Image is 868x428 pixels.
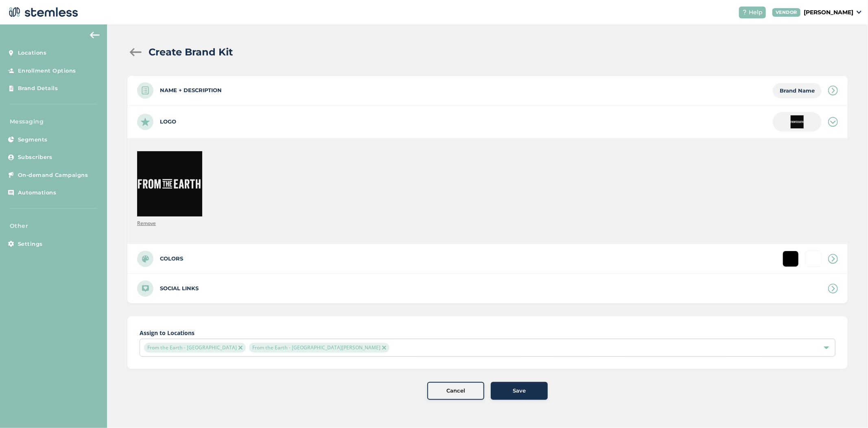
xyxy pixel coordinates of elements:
span: From the Earth - [GEOGRAPHIC_DATA][PERSON_NAME] [249,343,389,353]
img: icon-help-white-03924b79.svg [742,10,747,15]
span: Locations [18,49,47,57]
label: Assign to Locations [140,329,835,337]
img: icon-social-afd90a4a.svg [137,280,153,297]
p: [PERSON_NAME] [804,8,853,17]
img: icon-logo-ec9ef70e.svg [137,114,153,130]
span: Help [749,8,763,17]
img: icon-arrow-back-accent-c549486e.svg [90,32,100,38]
label: Social links [160,285,199,293]
img: icon-close-accent-8a337256.svg [238,346,243,350]
span: Subscribers [18,153,52,161]
img: icon-colors-9530c330.svg [137,251,153,267]
label: Logo [160,118,176,126]
span: Cancel [446,387,465,395]
p: Remove [137,220,156,227]
span: From the Earth - [GEOGRAPHIC_DATA] [144,343,246,353]
h2: Create Brand Kit [149,45,233,60]
span: Brand Name [780,87,815,94]
button: Save [491,382,548,400]
img: logo-dark-0685b13c.svg [7,4,78,20]
span: Save [513,387,526,395]
img: icon_down-arrow-small-66adaf34.svg [857,11,861,14]
span: Automations [18,189,57,197]
img: icon-name-412353de.svg [137,82,153,99]
span: Brand Details [18,84,58,93]
img: PsuaIBBMCCObrCSDmR9xc4uXYMrb4NtMsPbTij8lat5BXsGGN08YwRbps7BYY6Y1Q1L5E798CAAAAAAAAAAAAAAAAAAAAAAAA... [137,151,202,216]
button: Cancel [427,382,484,400]
iframe: Chat Widget [827,389,868,428]
div: VENDOR [772,8,800,17]
img: icon-close-accent-8a337256.svg [382,346,386,350]
label: Name + Description [160,86,222,95]
span: On-demand Campaigns [18,171,88,179]
span: Settings [18,240,43,248]
label: Colors [160,255,183,263]
span: Enrollment Options [18,67,76,75]
img: PsuaIBBMCCObrCSDmR9xc4uXYMrb4NtMsPbTij8lat5BXsGGN08YwRbps7BYY6Y1Q1L5E798CAAAAAAAAAAAAAAAAAAAAAAAA... [791,115,804,128]
span: Segments [18,136,48,144]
